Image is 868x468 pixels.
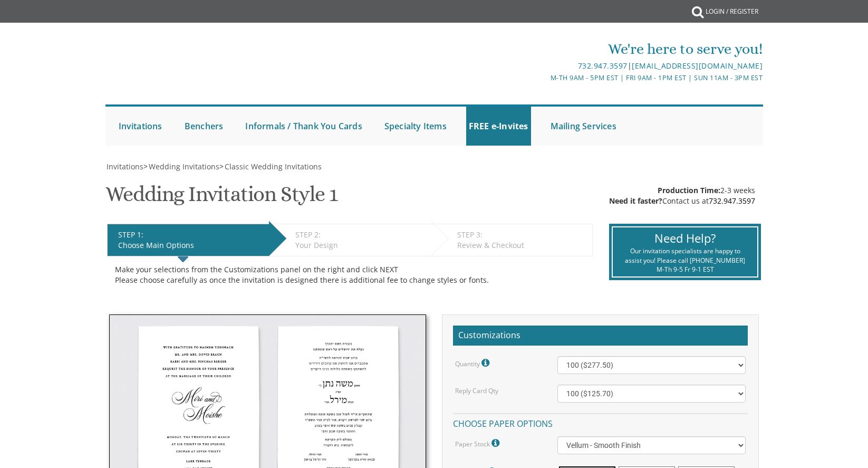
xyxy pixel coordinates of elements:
[116,107,165,146] a: Invitations
[118,230,264,240] div: STEP 1:
[457,230,587,240] div: STEP 3:
[243,107,364,146] a: Informals / Thank You Cards
[609,196,662,206] span: Need it faster?
[143,161,219,171] span: >
[455,386,498,395] label: Reply Card Qty
[548,107,619,146] a: Mailing Services
[632,61,763,71] a: [EMAIL_ADDRESS][DOMAIN_NAME]
[325,72,763,83] div: M-Th 9am - 5pm EST | Fri 9am - 1pm EST | Sun 11am - 3pm EST
[578,61,628,71] a: 732.947.3597
[453,413,748,432] h4: Choose paper options
[219,161,322,171] span: >
[148,161,219,171] a: Wedding Invitations
[107,161,143,171] span: Invitations
[709,196,755,206] a: 732.947.3597
[105,183,337,214] h1: Wedding Invitation Style 1
[295,240,426,251] div: Your Design
[382,107,449,146] a: Specialty Items
[149,161,219,171] span: Wedding Invitations
[466,107,531,146] a: FREE e-Invites
[105,161,143,171] a: Invitations
[453,326,748,346] h2: Customizations
[118,240,264,251] div: Choose Main Options
[224,161,322,171] a: Classic Wedding Invitations
[325,39,763,60] div: We're here to serve you!
[621,246,749,273] div: Our invitation specialists are happy to assist you! Please call [PHONE_NUMBER] M-Th 9-5 Fr 9-1 EST
[621,230,749,246] div: Need Help?
[115,264,585,285] div: Make your selections from the Customizations panel on the right and click NEXT Please choose care...
[658,185,720,195] span: Production Time:
[182,107,226,146] a: Benchers
[455,436,502,450] label: Paper Stock
[455,356,492,370] label: Quantity
[457,240,587,251] div: Review & Checkout
[325,60,763,72] div: |
[609,185,755,206] div: 2-3 weeks Contact us at
[295,230,426,240] div: STEP 2:
[225,161,322,171] span: Classic Wedding Invitations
